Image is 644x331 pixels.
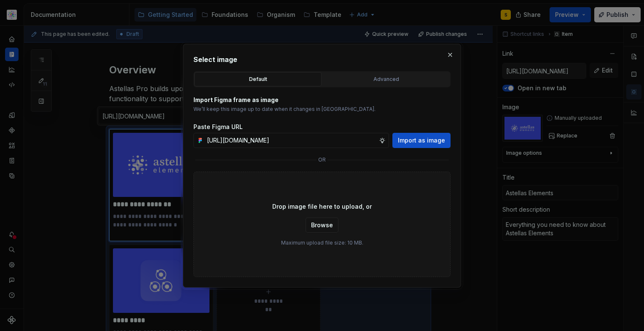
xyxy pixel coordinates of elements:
[398,136,445,145] span: Import as image
[272,202,372,211] p: Drop image file here to upload, or
[193,123,243,131] label: Paste Figma URL
[204,133,379,148] input: https://figma.com/file...
[311,221,333,229] span: Browse
[281,240,363,246] p: Maximum upload file size: 10 MB.
[197,75,319,83] div: Default
[193,54,451,65] h2: Select image
[306,218,338,233] button: Browse
[193,96,451,104] p: Import Figma frame as image
[392,133,451,148] button: Import as image
[318,156,326,163] p: or
[325,75,447,83] div: Advanced
[193,106,451,113] p: We’ll keep this image up to date when it changes in [GEOGRAPHIC_DATA].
